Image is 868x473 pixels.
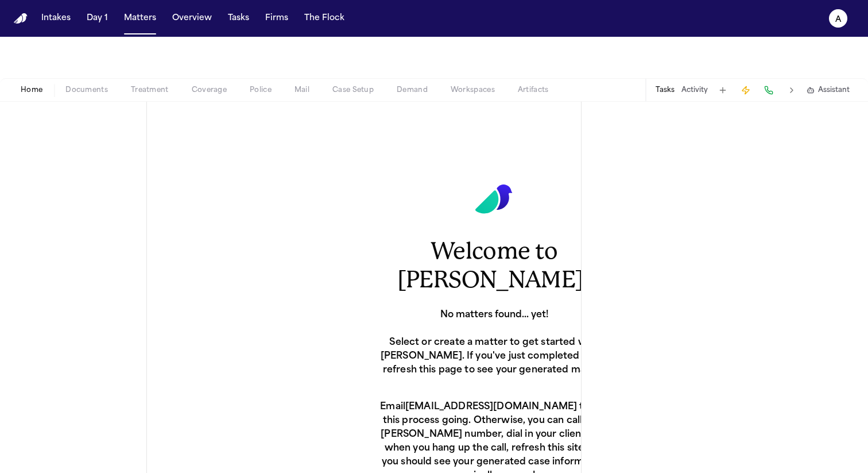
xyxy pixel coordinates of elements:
h3: No matters found... yet! [379,308,609,322]
span: Documents [65,86,108,95]
button: Create Immediate Task [738,82,754,98]
p: Select or create a matter to get started with [PERSON_NAME]. If you've just completed a call, ref... [379,336,609,377]
button: Tasks [656,86,675,95]
span: Case Setup [332,86,374,95]
span: Treatment [131,86,169,95]
span: Artifacts [518,86,549,95]
span: Coverage [192,86,227,95]
img: Finch Logo [14,13,28,24]
span: Assistant [818,86,850,95]
button: Firms [261,8,293,29]
button: Overview [168,8,216,29]
span: Home [21,86,42,95]
button: Activity [681,86,708,95]
span: Police [250,86,272,95]
a: [EMAIL_ADDRESS][DOMAIN_NAME] [405,402,577,412]
button: Matters [119,8,161,29]
button: The Flock [300,8,349,29]
span: Demand [397,86,428,95]
span: Workspaces [451,86,495,95]
a: Home [14,13,28,24]
button: Intakes [37,8,75,29]
button: Make a Call [761,82,777,98]
button: Assistant [807,86,850,95]
button: Add Task [715,82,731,98]
span: Mail [294,86,309,95]
button: Tasks [223,8,254,29]
button: Day 1 [82,8,113,29]
h1: Welcome to [PERSON_NAME]! [379,237,609,294]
